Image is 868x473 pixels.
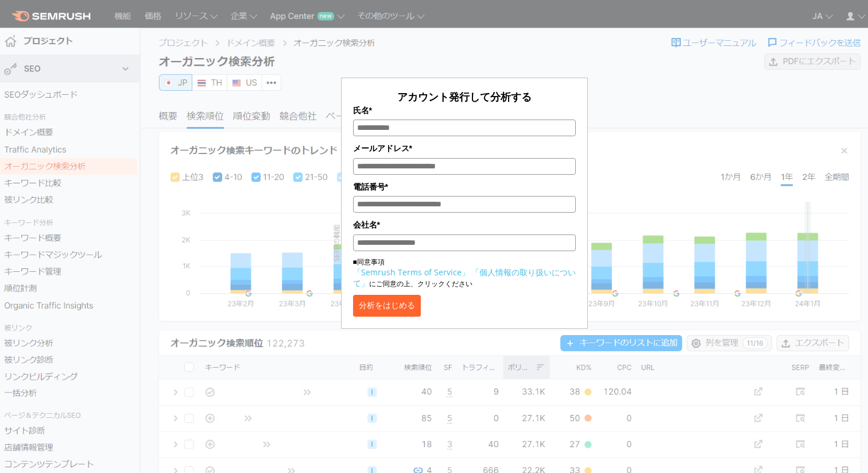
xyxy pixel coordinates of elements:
[353,267,576,289] a: 「個人情報の取り扱いについて」
[353,267,470,278] a: 「Semrush Terms of Service」
[353,295,421,317] button: 分析をはじめる
[397,90,532,103] span: アカウント発行して分析する
[353,257,576,289] p: ■同意事項 にご同意の上、クリックください
[353,142,576,155] label: メールアドレス*
[353,180,576,193] label: 電話番号*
